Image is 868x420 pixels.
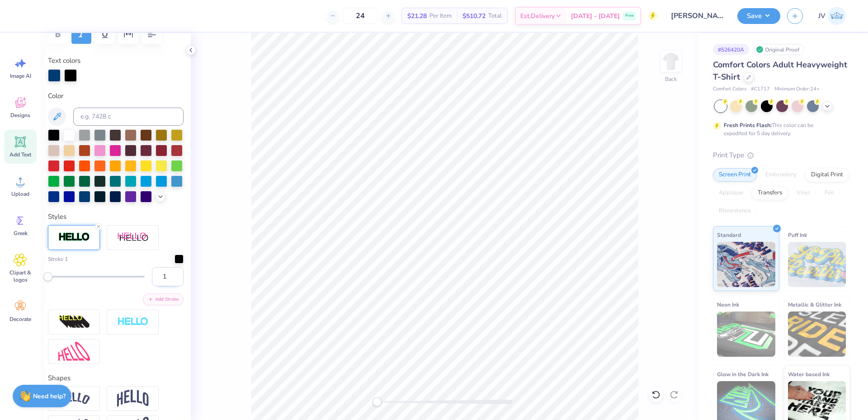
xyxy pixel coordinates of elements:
img: Back [662,52,680,71]
span: JV [818,11,826,21]
div: Original Proof [754,44,804,55]
span: Puff Ink [788,230,807,240]
img: Arc [58,392,90,405]
span: Designs [10,112,30,119]
span: $21.28 [407,11,427,21]
span: Standard [717,230,741,240]
img: Arch [117,390,149,407]
input: Untitled Design [664,7,731,25]
div: Screen Print [713,168,757,182]
img: Shadow [117,232,149,243]
button: Add Stroke [143,293,184,305]
label: Color [48,91,184,101]
span: Est. Delivery [520,11,555,21]
img: Standard [717,242,775,287]
span: Water based Ink [788,369,830,379]
img: Negative Space [117,317,149,327]
label: Styles [48,212,66,222]
a: JV [814,7,850,25]
span: Per Item [429,11,452,21]
div: Accessibility label [43,272,52,281]
span: Glow in the Dark Ink [717,369,769,379]
img: 3D Illusion [58,315,90,329]
span: Total [488,11,502,21]
span: $510.72 [462,11,486,21]
div: Print Type [713,150,850,160]
button: Save [737,8,780,24]
span: Add Text [9,151,31,158]
div: Rhinestones [713,204,757,218]
span: Greek [14,230,28,237]
span: Comfort Colors Adult Heavyweight T-Shirt [713,59,847,82]
label: Stroke 1 [48,255,68,263]
div: This color can be expedited for 5 day delivery. [724,121,835,137]
img: Neon Ink [717,311,775,357]
strong: Fresh Prints Flash: [724,122,772,129]
span: Neon Ink [717,300,739,309]
label: Shapes [48,373,71,383]
img: Jo Vincent [828,7,846,25]
div: Accessibility label [373,397,382,406]
div: Digital Print [805,168,849,182]
div: Transfers [752,186,788,200]
span: Upload [11,190,29,198]
div: Applique [713,186,749,200]
span: # C1717 [751,85,770,93]
input: e.g. 7428 c [73,108,184,126]
span: Decorate [9,316,31,323]
strong: Need help? [33,392,66,401]
span: Minimum Order: 24 + [774,85,820,93]
img: Puff Ink [788,242,846,287]
img: Metallic & Glitter Ink [788,311,846,357]
label: Text colors [48,56,80,66]
span: [DATE] - [DATE] [571,11,620,21]
div: Embroidery [759,168,802,182]
span: Clipart & logos [5,269,35,283]
span: Metallic & Glitter Ink [788,300,841,309]
img: Stroke [58,232,90,242]
span: Image AI [10,72,31,80]
input: – – [343,8,378,24]
div: # 526420A [713,44,749,55]
div: Foil [819,186,840,200]
img: Free Distort [58,342,90,361]
div: Back [665,75,677,83]
span: Comfort Colors [713,85,746,93]
span: Free [625,13,634,19]
div: Vinyl [791,186,816,200]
